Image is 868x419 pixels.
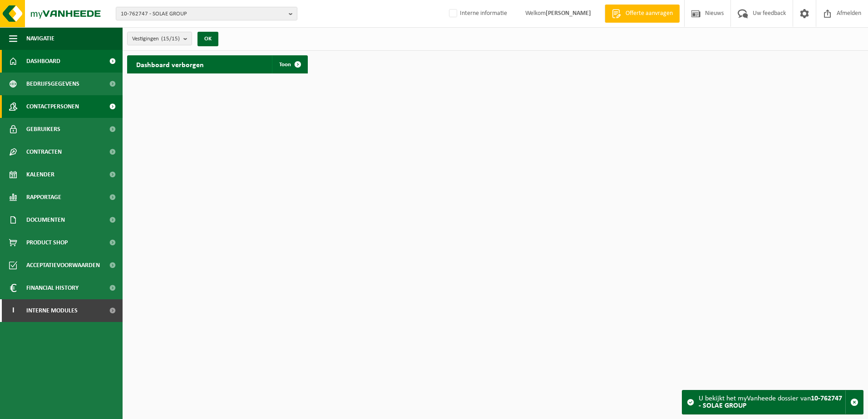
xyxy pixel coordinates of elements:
[279,62,291,68] span: Toon
[127,32,192,45] button: Vestigingen(15/15)
[26,163,54,186] span: Kalender
[26,209,65,231] span: Documenten
[447,7,507,20] label: Interne informatie
[121,7,285,21] span: 10-762747 - SOLAE GROUP
[26,231,68,254] span: Product Shop
[26,186,61,209] span: Rapportage
[26,277,79,299] span: Financial History
[699,390,845,414] div: U bekijkt het myVanheede dossier van
[26,118,60,141] span: Gebruikers
[132,32,180,46] span: Vestigingen
[605,5,680,23] a: Offerte aanvragen
[26,27,54,50] span: Navigatie
[623,9,675,18] span: Offerte aanvragen
[197,32,218,46] button: OK
[26,73,79,95] span: Bedrijfsgegevens
[26,50,60,73] span: Dashboard
[699,395,842,409] strong: 10-762747 - SOLAE GROUP
[26,299,78,322] span: Interne modules
[26,254,100,277] span: Acceptatievoorwaarden
[161,36,180,42] count: (15/15)
[9,299,17,322] span: I
[26,141,62,163] span: Contracten
[116,7,297,20] button: 10-762747 - SOLAE GROUP
[272,55,307,73] a: Toon
[546,10,591,17] strong: [PERSON_NAME]
[26,95,79,118] span: Contactpersonen
[127,55,213,73] h2: Dashboard verborgen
